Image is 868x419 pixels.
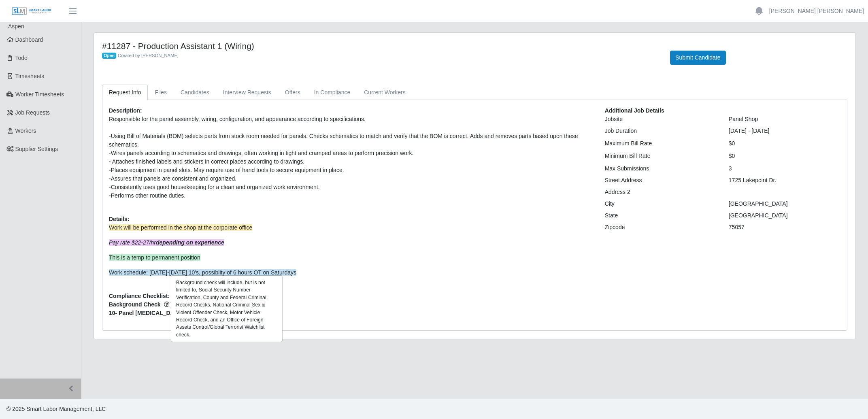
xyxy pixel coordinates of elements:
div: Address 2 [599,188,723,196]
span: 10- Panel [MEDICAL_DATA] [109,309,593,317]
a: Current Workers [357,85,412,100]
div: Street Address [599,176,723,185]
b: Additional Job Details [605,107,664,114]
span: © 2025 Smart Labor Management, LLC [6,406,106,412]
span: Background Check [109,300,593,309]
div: -Consistently uses good housekeeping for a clean and organized work environment. [109,183,593,191]
strong: depending on experience [156,239,224,246]
div: -Using Bill of Materials (BOM) selects parts from stock room needed for panels. Checks schematics... [109,132,593,149]
div: 3 [723,164,847,173]
h4: #11287 - Production Assistant 1 (Wiring) [102,41,658,51]
a: Interview Requests [216,85,278,100]
div: - Attaches finished labels and stickers in correct places according to drawings. [109,157,593,166]
a: Request Info [102,85,148,100]
div: Maximum Bill Rate [599,139,723,148]
span: Dashboard [15,36,43,43]
span: Workers [15,128,36,134]
span: Created by [PERSON_NAME] [118,53,179,58]
span: Open [102,53,116,59]
span: Todo [15,55,28,61]
div: -Assures that panels are consistent and organized. [109,174,593,183]
div: -Performs other routine duties. [109,191,593,200]
span: Aspen [8,23,24,30]
span: Work will be performed in the shop at the corporate office [109,224,252,231]
a: Candidates [174,85,216,100]
b: Details: [109,216,130,222]
div: Minimum Bill Rate [599,152,723,160]
span: Supplier Settings [15,146,58,152]
em: Pay rate $22-27/hr [109,239,224,246]
div: [GEOGRAPHIC_DATA] [723,211,847,220]
div: [DATE] - [DATE] [723,127,847,135]
div: -Places equipment in panel slots. May require use of hand tools to secure equipment in place. [109,166,593,174]
img: SLM Logo [11,7,52,16]
span: Timesheets [15,73,45,79]
span: This is a temp to permanent position [109,254,200,261]
div: [GEOGRAPHIC_DATA] [723,200,847,208]
a: [PERSON_NAME] [PERSON_NAME] [769,7,864,15]
a: Files [148,85,174,100]
b: Description: [109,107,142,114]
div: Max Submissions [599,164,723,173]
div: Job Duration [599,127,723,135]
div: Responsible for the panel assembly, wiring, configuration, and appearance according to specificat... [109,115,593,123]
span: Work schedule: [DATE]-[DATE] 10's, possiblity of 6 hours OT on Saturdays [109,269,296,276]
div: City [599,200,723,208]
button: Submit Candidate [670,51,725,65]
div: State [599,211,723,220]
div: Panel Shop [723,115,847,123]
a: In Compliance [307,85,357,100]
div: 1725 Lakepoint Dr. [723,176,847,185]
div: -Wires panels according to schematics and drawings, often working in tight and cramped areas to p... [109,149,593,157]
div: $0 [723,152,847,160]
div: $0 [723,139,847,148]
div: Jobsite [599,115,723,123]
span: Worker Timesheets [15,91,64,98]
b: Compliance Checklist: [109,293,170,299]
div: 75057 [723,223,847,232]
a: Offers [278,85,307,100]
span: Job Requests [15,109,50,116]
div: Zipcode [599,223,723,232]
div: Background check will include, but is not limited to, Social Security Number Verification, County... [171,276,282,342]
